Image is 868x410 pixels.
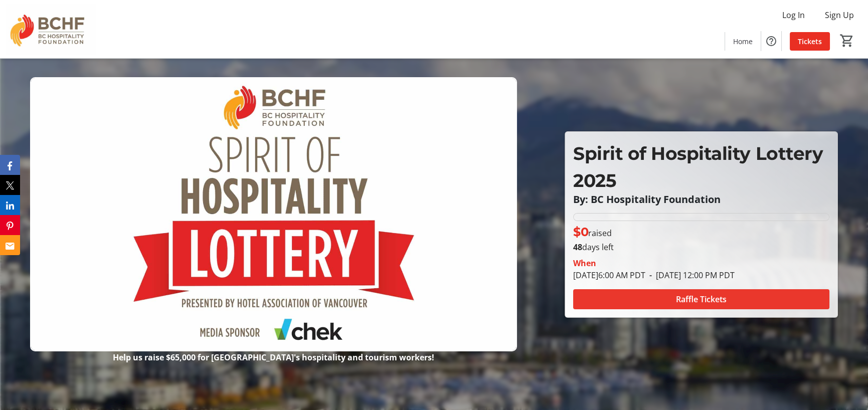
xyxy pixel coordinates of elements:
button: Cart [838,32,856,50]
img: BC Hospitality Foundation's Logo [6,4,95,54]
span: $0 [573,225,588,239]
div: When [573,257,596,269]
span: 48 [573,242,582,253]
span: Tickets [798,36,822,47]
span: [DATE] 6:00 AM PDT [573,270,645,281]
p: By: BC Hospitality Foundation [573,194,829,205]
a: Home [725,32,761,51]
span: Home [733,36,753,47]
button: Raffle Tickets [573,289,829,309]
button: Help [761,31,781,51]
span: [DATE] 12:00 PM PDT [645,270,735,281]
span: - [645,270,656,281]
a: Tickets [790,32,830,51]
button: Log In [774,7,813,23]
span: Log In [782,9,805,21]
p: days left [573,241,829,253]
p: raised [573,223,612,241]
strong: Help us raise $65,000 for [GEOGRAPHIC_DATA]'s hospitality and tourism workers! [113,352,434,363]
button: Sign Up [817,7,862,23]
span: Raffle Tickets [676,293,727,305]
span: Sign Up [825,9,854,21]
img: Campaign CTA Media Photo [30,77,517,351]
div: 0% of fundraising goal reached [573,213,829,221]
span: Spirit of Hospitality Lottery 2025 [573,142,823,191]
